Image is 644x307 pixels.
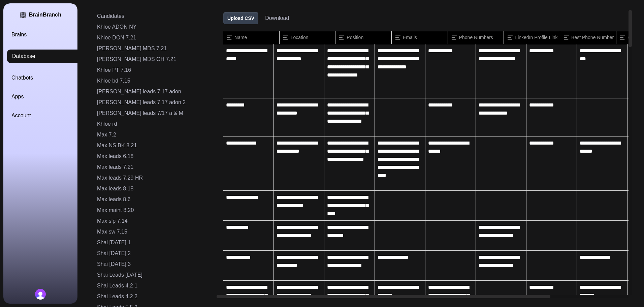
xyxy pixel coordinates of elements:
div: [PERSON_NAME] leads 7.17 adon 2 [97,98,208,106]
div: [PERSON_NAME] MDS OH 7.21 [97,55,208,63]
div: Max leads 8.18 [97,185,208,193]
a: Brains [11,31,86,39]
div: Max leads 6.18 [97,152,208,160]
a: Apps [11,93,86,101]
div: Candidates [97,12,208,20]
div: Max maint 8.20 [97,206,208,214]
div: Khloe DON 7.21 [97,34,208,42]
div: Max leads 7.29 HR [97,174,208,182]
div: Position [335,31,391,44]
div: Location [280,31,335,44]
button: Download [265,14,289,22]
div: Name [223,31,279,44]
div: [PERSON_NAME] MDS 7.21 [97,44,208,53]
div: Shai Leads 4.2 1 [97,282,208,290]
div: [PERSON_NAME] leads 7/17 a & M [97,109,208,117]
div: Max slp 7.14 [97,217,208,225]
div: Khloe ADON NY [97,23,208,31]
div: Shai [DATE] 3 [97,260,208,268]
div: Shai [DATE] 1 [97,239,208,247]
div: BrainBranch [29,11,61,18]
div: Max 7.2 [97,131,208,139]
a: Database [7,50,81,63]
div: Max NS BK 8.21 [97,142,208,150]
button: Upload CSV [223,12,258,24]
div: Max sw 7.15 [97,228,208,236]
img: BrainBranch Logo [20,11,26,19]
div: Shai Leads [DATE] [97,271,208,279]
div: Shai Leads 4.2 2 [97,293,208,301]
div: Phone Numbers [448,31,504,44]
div: Emails [392,31,448,44]
div: Khloe PT 7.16 [97,66,208,74]
div: [PERSON_NAME] leads 7.17 adon [97,88,208,96]
div: Max leads 7.21 [97,163,208,171]
div: Khloe bd 7.15 [97,77,208,85]
div: Khloe rd [97,120,208,128]
div: Best Phone Number [560,31,616,44]
a: Account [11,112,86,120]
div: LinkedIn Profile Link [504,31,560,44]
button: Open user button [35,289,46,300]
div: Max leads 8.6 [97,195,208,204]
a: Chatbots [11,74,86,82]
div: Shai [DATE] 2 [97,249,208,257]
